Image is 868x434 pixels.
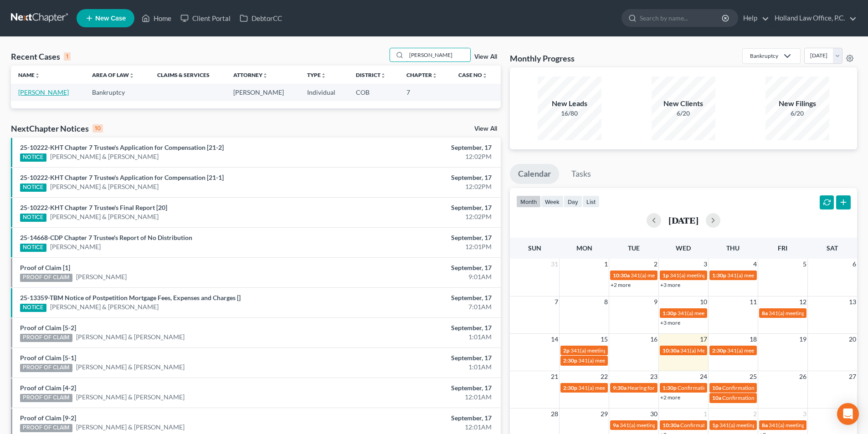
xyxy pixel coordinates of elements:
[653,296,658,307] span: 9
[699,334,708,345] span: 17
[739,10,769,26] a: Help
[727,272,815,279] span: 341(a) meeting for [PERSON_NAME]
[712,272,726,279] span: 1:30p
[516,195,541,208] button: month
[18,88,69,96] a: [PERSON_NAME]
[613,422,619,429] span: 9a
[699,296,708,307] span: 10
[663,272,669,279] span: 1p
[631,272,767,279] span: 341(a) meeting for [PERSON_NAME] & [PERSON_NAME]
[20,274,72,282] div: PROOF OF CLAIM
[340,383,492,393] div: September, 17
[769,310,857,317] span: 341(a) meeting for [PERSON_NAME]
[541,195,564,208] button: week
[11,123,103,134] div: NextChapter Notices
[20,334,72,342] div: PROOF OF CLAIM
[680,347,769,354] span: 341(a) Meeting for [PERSON_NAME]
[20,364,72,372] div: PROOF OF CLAIM
[50,182,159,191] a: [PERSON_NAME] & [PERSON_NAME]
[660,394,680,401] a: +2 more
[20,294,241,301] a: 25-13359-TBM Notice of Postpetition Mortgage Fees, Expenses and Charges []
[11,51,71,62] div: Recent Cases
[750,52,778,60] div: Bankruptcy
[663,422,679,429] span: 10:30a
[76,272,127,281] a: [PERSON_NAME]
[458,71,488,78] a: Case Nounfold_more
[726,244,740,252] span: Thu
[482,73,488,78] i: unfold_more
[137,10,176,26] a: Home
[798,334,807,345] span: 19
[340,414,492,423] div: September, 17
[20,264,70,271] a: Proof of Claim [1]
[399,84,451,101] td: 7
[474,126,497,132] a: View All
[340,293,492,302] div: September, 17
[703,408,708,419] span: 1
[837,403,859,425] div: Open Intercom Messenger
[576,244,592,252] span: Mon
[20,234,192,241] a: 25-14668-CDP Chapter 7 Trustee's Report of No Distribution
[35,73,40,78] i: unfold_more
[76,332,185,342] a: [PERSON_NAME] & [PERSON_NAME]
[848,334,857,345] span: 20
[699,371,708,382] span: 24
[676,244,691,252] span: Wed
[76,363,185,372] a: [PERSON_NAME] & [PERSON_NAME]
[307,71,326,78] a: Typeunfold_more
[668,215,699,225] h2: [DATE]
[603,296,609,307] span: 8
[340,152,492,161] div: 12:02PM
[827,244,838,252] span: Sat
[802,408,807,419] span: 3
[712,422,719,429] span: 1p
[129,73,134,78] i: unfold_more
[50,242,101,251] a: [PERSON_NAME]
[649,334,658,345] span: 16
[765,109,829,118] div: 6/20
[340,182,492,191] div: 12:02PM
[563,357,577,364] span: 2:30p
[76,393,185,402] a: [PERSON_NAME] & [PERSON_NAME]
[300,84,349,101] td: Individual
[678,384,855,391] span: Confirmation hearing for Broc Charleston second case & [PERSON_NAME]
[670,272,806,279] span: 341(a) meeting for [PERSON_NAME] & [PERSON_NAME]
[798,296,807,307] span: 12
[660,281,680,288] a: +3 more
[64,52,71,61] div: 1
[778,244,787,252] span: Fri
[340,353,492,363] div: September, 17
[852,259,857,270] span: 6
[20,174,224,181] a: 25-10222-KHT Chapter 7 Trustee's Application for Compensation [21-1]
[50,302,159,311] a: [PERSON_NAME] & [PERSON_NAME]
[95,15,126,22] span: New Case
[613,272,630,279] span: 10:30a
[762,422,768,429] span: 8a
[20,184,46,192] div: NOTICE
[340,263,492,272] div: September, 17
[340,332,492,342] div: 1:01AM
[719,422,856,429] span: 341(a) meeting for [PERSON_NAME] & [PERSON_NAME]
[600,334,609,345] span: 15
[20,244,46,252] div: NOTICE
[563,347,570,354] span: 2p
[550,408,559,419] span: 28
[340,323,492,332] div: September, 17
[663,384,677,391] span: 1:30p
[798,371,807,382] span: 26
[262,73,268,78] i: unfold_more
[640,10,723,26] input: Search by name...
[20,324,76,332] a: Proof of Claim [5-2]
[660,319,680,326] a: +3 more
[703,259,708,270] span: 3
[340,393,492,402] div: 12:01AM
[20,354,76,362] a: Proof of Claim [5-1]
[538,98,601,109] div: New Leads
[762,310,768,317] span: 8a
[50,152,159,161] a: [PERSON_NAME] & [PERSON_NAME]
[652,109,715,118] div: 6/20
[150,66,226,84] th: Claims & Services
[20,304,46,312] div: NOTICE
[550,334,559,345] span: 14
[550,371,559,382] span: 21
